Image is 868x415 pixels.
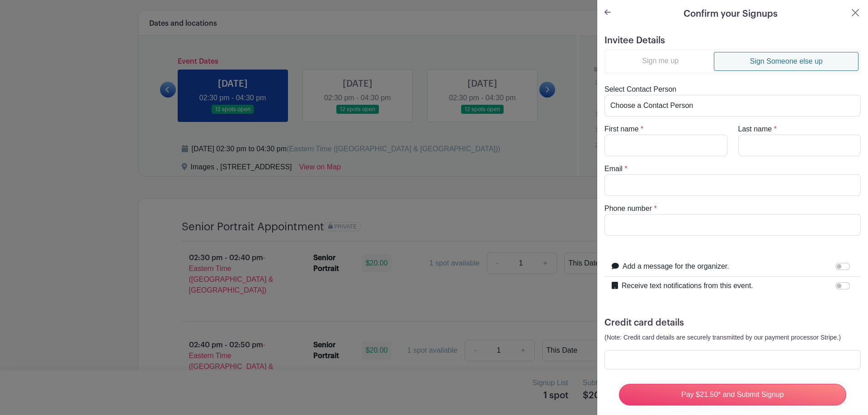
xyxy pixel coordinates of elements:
[619,384,846,406] input: Pay $21.50* and Submit Signup
[604,203,652,214] label: Phone number
[850,7,861,18] button: Close
[604,84,676,95] label: Select Contact Person
[604,334,841,341] small: (Note: Credit card details are securely transmitted by our payment processor Stripe.)
[604,124,639,135] label: First name
[607,52,714,70] a: Sign me up
[604,317,861,328] h5: Credit card details
[714,52,859,71] a: Sign Someone else up
[610,355,855,364] iframe: Secure card payment input frame
[738,124,772,135] label: Last name
[684,7,778,21] h5: Confirm your Signups
[604,35,861,46] h5: Invitee Details
[604,163,623,174] label: Email
[622,280,753,291] label: Receive text notifications from this event.
[623,261,729,272] label: Add a message for the organizer.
